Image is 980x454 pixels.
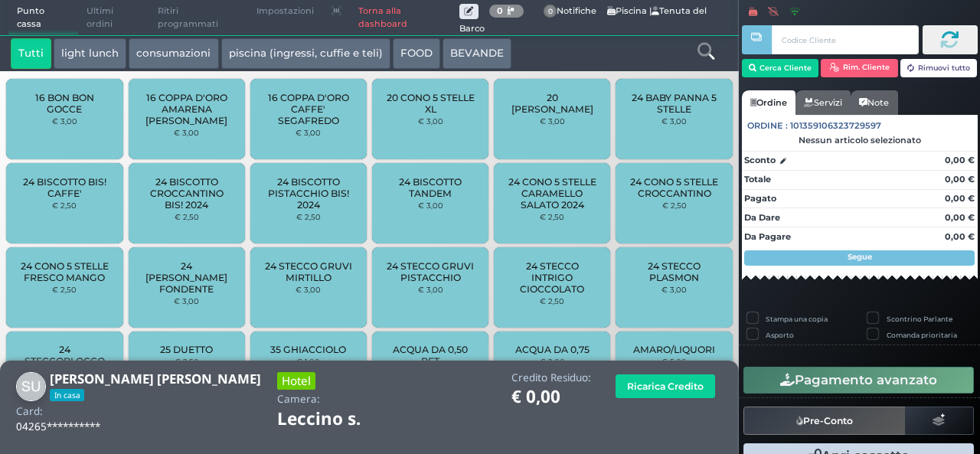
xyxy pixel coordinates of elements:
[296,212,321,221] small: € 2,50
[174,128,199,137] small: € 3,00
[507,260,598,295] span: 24 STECCO INTRIGO CIOCCOLATO
[149,1,248,35] span: Ritiri programmati
[790,119,881,132] span: 101359106323729597
[544,5,557,18] span: 0
[16,372,46,402] img: SOPHIA UDA BRIGITTE DERICHSWEILER
[263,92,354,126] span: 16 COPPA D'ORO CAFFE' SEGAFREDO
[744,212,780,223] strong: Da Dare
[766,314,828,324] label: Stampa una copia
[19,260,110,283] span: 24 CONO 5 STELLE FRESCO MANGO
[540,357,565,366] small: € 2,00
[887,330,957,340] label: Comanda prioritaria
[661,285,687,294] small: € 3,00
[511,372,591,384] h4: Credito Residuo:
[78,1,149,35] span: Ultimi ordini
[52,285,77,294] small: € 2,50
[743,407,906,434] button: Pre-Conto
[945,231,975,242] strong: 0,00 €
[296,285,321,294] small: € 3,00
[11,38,51,69] button: Tutti
[744,174,771,185] strong: Totale
[945,155,975,165] strong: 0,00 €
[277,394,320,405] h4: Camera:
[8,1,79,35] span: Punto cassa
[633,344,715,355] span: AMARO/LIQUORI
[795,90,851,115] a: Servizi
[742,90,795,115] a: Ordine
[742,59,819,77] button: Cerca Cliente
[772,25,918,54] input: Codice Cliente
[248,1,322,22] span: Impostazioni
[270,344,346,355] span: 35 GHIACCIOLO
[141,260,232,295] span: 24 [PERSON_NAME] FONDENTE
[52,201,77,210] small: € 2,50
[507,176,598,211] span: 24 CONO 5 STELLE CARAMELLO SALATO 2024
[515,344,590,355] span: ACQUA DA 0,75
[175,357,199,366] small: € 2,50
[277,372,315,390] h3: Hotel
[662,201,687,210] small: € 2,50
[277,410,403,429] h1: Leccino s.
[385,176,476,199] span: 24 BISCOTTO TANDEM
[54,38,126,69] button: light lunch
[141,176,232,211] span: 24 BISCOTTO CROCCANTINO BIS! 2024
[540,296,564,305] small: € 2,50
[50,389,84,401] span: In casa
[507,92,598,115] span: 20 [PERSON_NAME]
[848,252,872,262] strong: Segue
[743,367,974,393] button: Pagamento avanzato
[263,176,354,211] span: 24 BISCOTTO PISTACCHIO BIS! 2024
[744,154,776,167] strong: Sconto
[629,92,720,115] span: 24 BABY PANNA 5 STELLE
[945,193,975,204] strong: 0,00 €
[747,119,788,132] span: Ordine :
[821,59,898,77] button: Rim. Cliente
[296,357,320,366] small: € 1,00
[350,1,459,35] a: Torna alla dashboard
[418,201,443,210] small: € 3,00
[540,116,565,126] small: € 3,00
[385,260,476,283] span: 24 STECCO GRUVI PISTACCHIO
[385,92,476,115] span: 20 CONO 5 STELLE XL
[50,370,261,387] b: [PERSON_NAME] [PERSON_NAME]
[900,59,978,77] button: Rimuovi tutto
[744,193,776,204] strong: Pagato
[385,344,476,367] span: ACQUA DA 0,50 PET
[141,92,232,126] span: 16 COPPA D'ORO AMARENA [PERSON_NAME]
[851,90,897,115] a: Note
[887,314,952,324] label: Scontrino Parlante
[160,344,213,355] span: 25 DUETTO
[766,330,794,340] label: Asporto
[945,212,975,223] strong: 0,00 €
[175,212,199,221] small: € 2,50
[19,344,110,367] span: 24 STECCOBLOCCO
[129,38,218,69] button: consumazioni
[629,260,720,283] span: 24 STECCO PLASMON
[443,38,511,69] button: BEVANDE
[393,38,440,69] button: FOOD
[511,387,591,407] h1: € 0,00
[661,116,687,126] small: € 3,00
[744,231,791,242] strong: Da Pagare
[52,116,77,126] small: € 3,00
[19,176,110,199] span: 24 BISCOTTO BIS! CAFFE'
[661,357,687,366] small: € 5,00
[497,5,503,16] b: 0
[945,174,975,185] strong: 0,00 €
[263,260,354,283] span: 24 STECCO GRUVI MIRTILLO
[742,135,978,145] div: Nessun articolo selezionato
[16,406,43,417] h4: Card:
[418,285,443,294] small: € 3,00
[174,296,199,305] small: € 3,00
[418,116,443,126] small: € 3,00
[296,128,321,137] small: € 3,00
[616,374,715,398] button: Ricarica Credito
[629,176,720,199] span: 24 CONO 5 STELLE CROCCANTINO
[221,38,390,69] button: piscina (ingressi, cuffie e teli)
[540,212,564,221] small: € 2,50
[19,92,110,115] span: 16 BON BON GOCCE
